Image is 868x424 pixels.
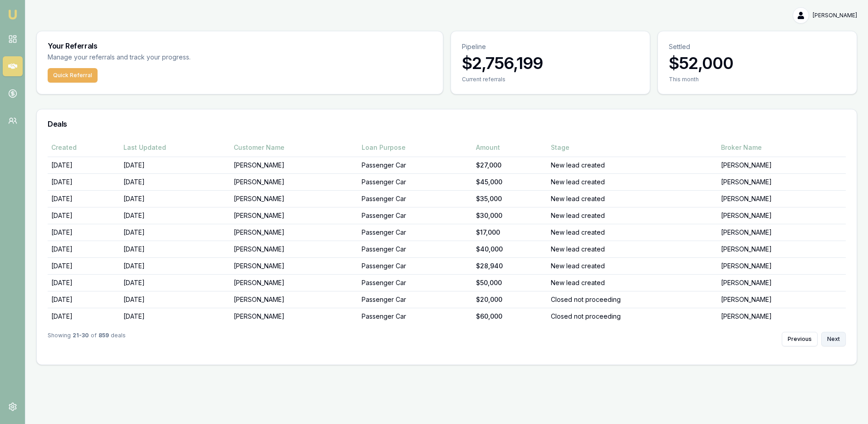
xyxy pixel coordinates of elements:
p: Settled [669,42,846,51]
td: Passenger Car [358,173,472,190]
td: [PERSON_NAME] [717,157,846,173]
td: Passenger Car [358,224,472,241]
td: [PERSON_NAME] [717,274,846,291]
td: [PERSON_NAME] [230,257,358,274]
td: [DATE] [48,241,120,257]
td: [DATE] [120,241,230,257]
td: [DATE] [120,308,230,325]
td: [PERSON_NAME] [230,157,358,173]
td: [DATE] [120,207,230,224]
td: Passenger Car [358,157,472,173]
td: Closed not proceeding [547,291,717,308]
div: Showing of deals [48,332,126,346]
td: [PERSON_NAME] [717,308,846,325]
div: $45,000 [476,177,544,187]
span: [PERSON_NAME] [813,12,857,19]
td: [PERSON_NAME] [230,190,358,207]
td: [PERSON_NAME] [230,224,358,241]
td: [DATE] [48,224,120,241]
td: Passenger Car [358,291,472,308]
td: [DATE] [120,157,230,173]
h3: Your Referrals [48,42,432,49]
td: Passenger Car [358,241,472,257]
div: $40,000 [476,245,544,254]
div: $28,940 [476,261,544,271]
td: [DATE] [120,173,230,190]
div: This month [669,76,846,83]
button: Quick Referral [48,68,98,83]
div: $30,000 [476,211,544,220]
div: $27,000 [476,161,544,170]
td: [PERSON_NAME] [717,207,846,224]
td: [PERSON_NAME] [717,257,846,274]
div: $50,000 [476,278,544,287]
td: [DATE] [120,257,230,274]
div: Last Updated [123,143,226,152]
td: New lead created [547,224,717,241]
strong: 21 - 30 [73,332,89,346]
strong: 859 [98,332,109,346]
td: [DATE] [48,257,120,274]
td: [PERSON_NAME] [230,291,358,308]
h3: Deals [48,120,846,128]
div: Amount [476,143,544,152]
td: [PERSON_NAME] [717,241,846,257]
td: [PERSON_NAME] [717,173,846,190]
td: Passenger Car [358,190,472,207]
td: [PERSON_NAME] [717,224,846,241]
td: [DATE] [48,308,120,325]
td: [PERSON_NAME] [230,274,358,291]
img: emu-icon-u.png [7,9,18,20]
td: New lead created [547,190,717,207]
td: [DATE] [48,173,120,190]
td: [PERSON_NAME] [717,190,846,207]
div: Stage [551,143,714,152]
td: New lead created [547,207,717,224]
td: Passenger Car [358,257,472,274]
td: [PERSON_NAME] [717,291,846,308]
td: Passenger Car [358,308,472,325]
div: $17,000 [476,228,544,237]
td: New lead created [547,173,717,190]
div: $20,000 [476,295,544,304]
div: Customer Name [234,143,354,152]
div: $60,000 [476,312,544,321]
td: [PERSON_NAME] [230,207,358,224]
td: [DATE] [48,190,120,207]
td: [DATE] [120,291,230,308]
div: Broker Name [721,143,842,152]
td: Passenger Car [358,207,472,224]
button: Next [821,332,846,346]
td: [DATE] [48,207,120,224]
td: [DATE] [48,157,120,173]
h3: $2,756,199 [462,54,639,72]
td: [DATE] [120,224,230,241]
td: New lead created [547,257,717,274]
div: Current referrals [462,76,639,83]
td: [PERSON_NAME] [230,308,358,325]
p: Manage your referrals and track your progress. [48,52,280,63]
td: [PERSON_NAME] [230,173,358,190]
div: $35,000 [476,194,544,203]
td: [DATE] [120,190,230,207]
div: Created [51,143,116,152]
h3: $52,000 [669,54,846,72]
td: New lead created [547,241,717,257]
td: Closed not proceeding [547,308,717,325]
p: Pipeline [462,42,639,51]
td: Passenger Car [358,274,472,291]
td: [DATE] [120,274,230,291]
td: [DATE] [48,274,120,291]
td: [PERSON_NAME] [230,241,358,257]
div: Loan Purpose [362,143,469,152]
button: Previous [782,332,818,346]
td: [DATE] [48,291,120,308]
td: New lead created [547,157,717,173]
td: New lead created [547,274,717,291]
